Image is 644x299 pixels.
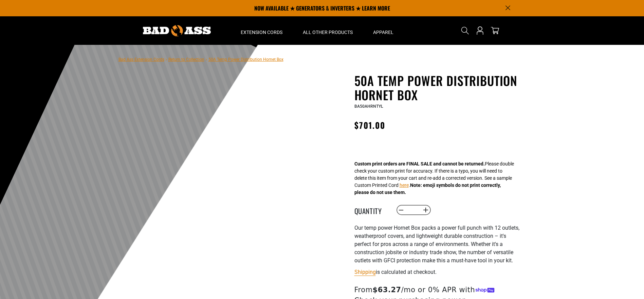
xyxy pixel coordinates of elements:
img: Bad Ass Extension Cords [143,25,211,36]
span: › [206,57,207,62]
a: Bad Ass Extension Cords [118,57,164,62]
span: 50A Temp Power Distribution Hornet Box [208,57,283,62]
strong: Note: emoji symbols do not print correctly, please do not use them. [354,182,501,195]
span: Our temp power Hornet Box packs a power full punch with 12 outlets, weatherproof covers, and ligh... [354,225,519,264]
span: Extension Cords [241,29,282,35]
summary: All Other Products [293,16,363,45]
h1: 50A Temp Power Distribution Hornet Box [354,73,521,102]
a: Shipping [354,269,376,275]
div: Please double check your custom print for accuracy. If there is a typo, you will need to delete t... [354,160,514,196]
span: › [166,57,167,62]
strong: Custom print orders are FINAL SALE and cannot be returned. [354,161,485,166]
a: Return to Collection [168,57,204,62]
div: is calculated at checkout. [354,267,521,277]
summary: Search [460,25,471,36]
span: Apparel [373,29,393,35]
summary: Apparel [363,16,404,45]
span: BA50AHRNTYL [354,104,383,109]
span: All Other Products [303,29,353,35]
nav: breadcrumbs [118,55,283,63]
span: $701.00 [354,119,386,131]
button: here [400,182,409,189]
summary: Extension Cords [231,16,293,45]
label: Quantity [354,206,388,214]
